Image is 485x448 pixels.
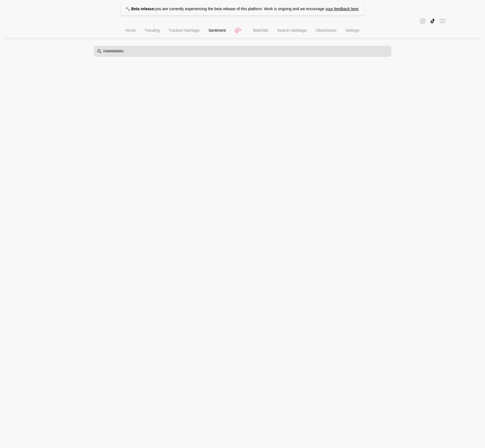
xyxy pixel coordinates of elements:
span: Trending [145,28,160,33]
p: you are currently experiencing the beta release of this platform. Work is ongoing and we encourage . [121,2,364,15]
a: your feedback here [326,7,359,11]
strong: 🔨 Beta release: [125,7,155,11]
span: search [97,49,102,53]
span: Search Hashtags [277,28,307,33]
span: Vibechecker [316,28,337,33]
span: instagram [420,18,426,24]
span: Settings [346,28,360,33]
span: Tracked Hashtags [169,28,200,33]
span: Sentiment [208,28,226,33]
span: youtube [440,18,445,24]
span: Watchlist [253,28,268,33]
span: Home [126,28,136,33]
